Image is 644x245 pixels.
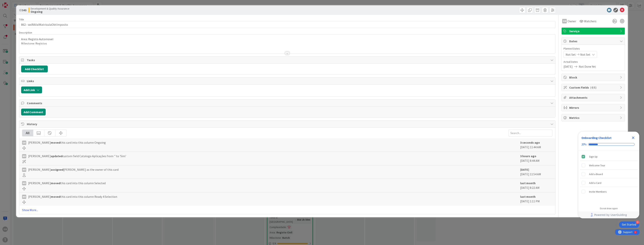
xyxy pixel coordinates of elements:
div: Add a Board [589,172,603,176]
a: Show More... [22,208,553,212]
div: Checklist progress: 20% [581,143,636,146]
div: Checklist items [578,151,639,204]
span: Powered by UserGuiding [594,213,627,217]
b: updated [51,154,62,158]
input: Search... [508,130,552,136]
span: Not Set [566,52,576,57]
span: Comments [27,101,549,105]
span: Dates [569,39,618,43]
div: [DATE] 8:22 AM [520,181,552,190]
div: [DATE] 11:44 AM [520,140,552,150]
span: Not Done Yet [579,64,596,69]
div: 4 [636,220,639,224]
button: Add Link [21,86,42,93]
div: MR [22,181,26,185]
span: Metrics [569,115,618,120]
span: Serviço [569,29,618,33]
div: MR [22,168,26,172]
div: Onboarding Checklist [581,135,611,140]
div: Welcome Tour is incomplete. [580,161,638,170]
input: type card name here... [19,21,556,28]
b: 3 seconds ago [520,141,540,144]
b: moved [51,195,60,199]
p: Area: Registo Automovel [21,37,554,41]
div: Open Get Started checklist, remaining modules: 4 [619,221,639,228]
div: Add a Card [589,181,601,185]
div: Footer [578,211,639,218]
div: GN [22,141,26,145]
button: Add Checklist [21,66,48,72]
span: Description [19,31,32,34]
span: Links [27,79,549,83]
div: MR [22,195,26,199]
span: Support [8,1,17,5]
b: moved [51,141,60,144]
span: Mirrors [569,105,618,110]
b: 343 [22,8,26,12]
b: moved [51,181,60,185]
div: GN [562,19,567,23]
span: [PERSON_NAME] this card into this column Selected [28,181,106,185]
span: [PERSON_NAME] custom field Catalogo Aplicações from '' to 'Sim' [28,154,126,158]
div: [DATE] 8:44 AM [520,154,552,163]
span: ID [19,8,26,12]
span: Block [569,75,618,80]
div: Do not show again [600,207,618,210]
div: MR [22,154,26,158]
div: [DATE] 11:54 AM [520,167,552,177]
div: Invite Members [589,189,607,194]
span: [PERSON_NAME] this card into this column Ongoing [28,140,106,145]
span: Actual Dates [564,60,623,64]
a: Powered by UserGuiding [580,211,637,218]
span: History [27,122,549,126]
div: Add a Board is incomplete. [580,170,638,178]
div: 3 [20,2,21,5]
div: Get Started [622,223,636,227]
span: Development & Quality Assurance [31,7,69,10]
span: [DATE] [564,64,573,69]
span: Not Set [580,52,590,57]
span: Custom Fields [569,85,618,90]
div: Sign Up [589,154,598,159]
b: 3 hours ago [520,154,536,158]
b: [DATE] [520,168,529,171]
span: Owner [568,19,576,23]
label: Title [19,18,24,21]
div: Close Checklist [630,135,636,141]
div: 20% [581,143,587,146]
span: Watchers [584,19,596,23]
div: [DATE] 1:11 PM [520,194,552,204]
span: Tasks [27,58,549,62]
div: Welcome Tour [589,163,605,168]
button: Add Comment [21,109,46,115]
div: Invite Members is incomplete. [580,187,638,196]
b: Ongoing [31,10,69,13]
span: Planned Dates [564,47,623,51]
div: Sign Up is complete. [580,152,638,161]
span: [PERSON_NAME] [PERSON_NAME] as the owner of this card [28,167,119,172]
div: All [22,130,33,136]
span: ( 4/6 ) [590,86,596,89]
span: [PERSON_NAME] this card into this column Ready 4 Selection [28,194,117,199]
div: Add a Card is incomplete. [580,179,638,187]
div: Checklist Container [578,132,639,218]
b: assigned [51,168,63,171]
p: Milestone: Registos [21,41,554,46]
span: Attachments [569,95,618,100]
b: last month [520,181,536,185]
b: last month [520,195,536,199]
